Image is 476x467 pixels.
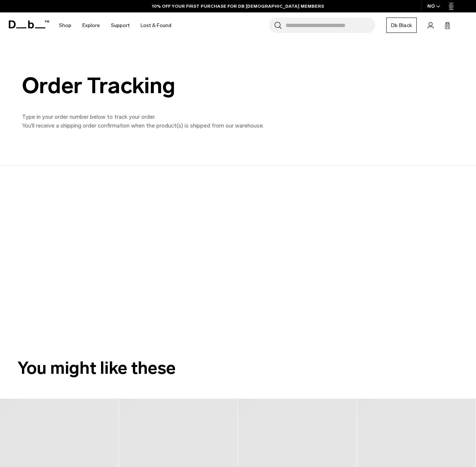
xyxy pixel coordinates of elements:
h2: You might like these [18,355,458,381]
iframe: Ingrid delivery tracking widget main iframe [16,166,235,335]
a: Support [111,12,130,38]
div: Order Tracking [22,73,352,98]
a: 10% OFF YOUR FIRST PURCHASE FOR DB [DEMOGRAPHIC_DATA] MEMBERS [152,3,324,10]
a: Shop [59,12,71,38]
a: Explore [82,12,100,38]
nav: Main Navigation [53,12,177,38]
a: Lost & Found [141,12,171,38]
a: Db Black [386,18,417,33]
p: Type in your order number below to track your order. You'll receive a shipping order confirmation... [22,113,352,130]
